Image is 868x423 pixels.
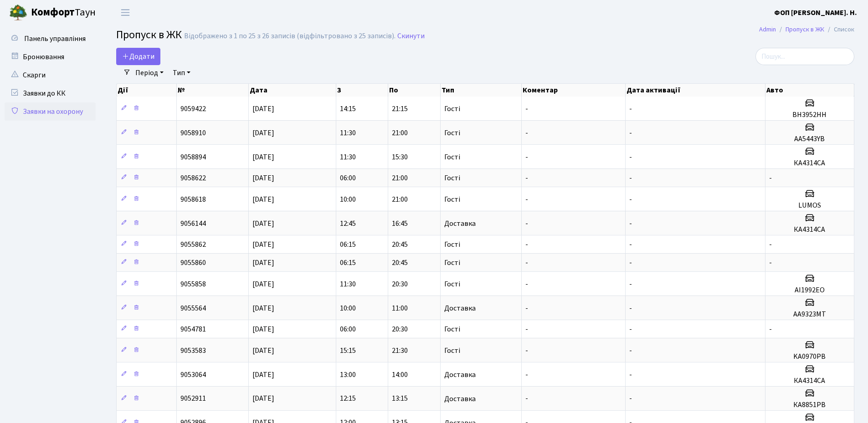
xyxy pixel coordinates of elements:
[169,65,194,81] a: Тип
[340,258,356,268] span: 06:15
[180,104,206,114] span: 9059422
[184,32,395,41] div: Відображено з 1 по 25 з 26 записів (відфільтровано з 25 записів).
[444,305,476,312] span: Доставка
[629,219,632,229] span: -
[392,370,408,380] span: 14:00
[252,303,274,313] span: [DATE]
[444,153,460,161] span: Гості
[765,84,854,97] th: Авто
[392,279,408,289] span: 20:30
[340,279,356,289] span: 11:30
[5,48,96,66] a: Бронювання
[252,219,274,229] span: [DATE]
[769,173,772,183] span: -
[769,324,772,334] span: -
[177,84,249,97] th: №
[392,219,408,229] span: 16:45
[340,240,356,250] span: 06:15
[444,347,460,354] span: Гості
[444,395,476,403] span: Доставка
[392,173,408,183] span: 21:00
[5,66,96,84] a: Скарги
[397,32,425,41] a: Скинути
[769,310,850,319] h5: АА9323МТ
[340,173,356,183] span: 06:00
[252,194,274,204] span: [DATE]
[769,135,850,143] h5: АА5443YB
[525,303,528,313] span: -
[444,105,460,112] span: Гості
[444,241,460,248] span: Гості
[180,258,206,268] span: 9055860
[525,173,528,183] span: -
[626,84,765,97] th: Дата активації
[252,394,274,404] span: [DATE]
[444,259,460,266] span: Гості
[180,303,206,313] span: 9055564
[116,27,182,43] span: Пропуск в ЖК
[769,401,850,409] h5: КА8851РВ
[441,84,522,97] th: Тип
[252,173,274,183] span: [DATE]
[629,346,632,356] span: -
[525,152,528,162] span: -
[180,240,206,250] span: 9055862
[629,394,632,404] span: -
[525,128,528,138] span: -
[629,152,632,162] span: -
[769,240,772,250] span: -
[769,377,850,385] h5: КА4314СА
[392,303,408,313] span: 11:00
[525,194,528,204] span: -
[392,346,408,356] span: 21:30
[629,128,632,138] span: -
[392,240,408,250] span: 20:45
[180,370,206,380] span: 9053064
[252,104,274,114] span: [DATE]
[444,371,476,378] span: Доставка
[444,326,460,333] span: Гості
[340,128,356,138] span: 11:30
[392,194,408,204] span: 21:00
[522,84,626,97] th: Коментар
[180,279,206,289] span: 9055858
[774,7,857,18] a: ФОП [PERSON_NAME]. Н.
[755,48,854,65] input: Пошук...
[180,173,206,183] span: 9058622
[116,48,160,65] a: Додати
[392,394,408,404] span: 13:15
[525,219,528,229] span: -
[629,240,632,250] span: -
[525,370,528,380] span: -
[117,84,177,97] th: Дії
[769,352,850,361] h5: KA0970PB
[340,152,356,162] span: 11:30
[252,240,274,250] span: [DATE]
[629,324,632,334] span: -
[31,5,75,20] b: Комфорт
[340,370,356,380] span: 13:00
[392,104,408,114] span: 21:15
[249,84,336,97] th: Дата
[5,30,96,48] a: Панель управління
[114,5,137,20] button: Переключити навігацію
[392,128,408,138] span: 21:00
[252,370,274,380] span: [DATE]
[340,394,356,404] span: 12:15
[629,370,632,380] span: -
[629,279,632,289] span: -
[180,194,206,204] span: 9058618
[444,196,460,203] span: Гості
[629,258,632,268] span: -
[774,8,857,18] b: ФОП [PERSON_NAME]. Н.
[340,219,356,229] span: 12:45
[5,102,96,121] a: Заявки на охорону
[525,258,528,268] span: -
[392,258,408,268] span: 20:45
[180,346,206,356] span: 9053583
[769,286,850,295] h5: АІ1992ЕО
[252,346,274,356] span: [DATE]
[629,173,632,183] span: -
[392,324,408,334] span: 20:30
[444,220,476,227] span: Доставка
